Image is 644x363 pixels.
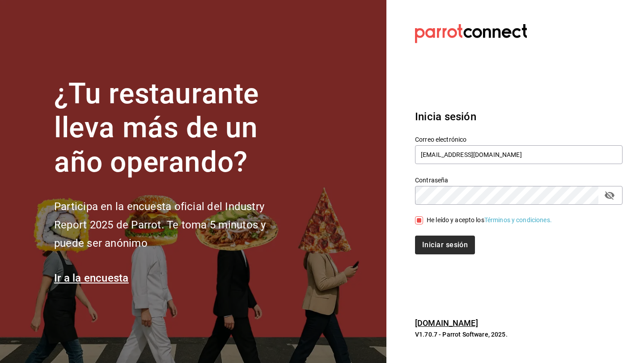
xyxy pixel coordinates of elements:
[484,216,552,224] a: Términos y condiciones.
[54,198,296,252] h2: Participa en la encuesta oficial del Industry Report 2025 de Parrot. Te toma 5 minutos y puede se...
[415,136,623,142] label: Correo electrónico
[415,109,623,125] h3: Inicia sesión
[415,330,623,339] p: V1.70.7 - Parrot Software, 2025.
[415,318,478,328] a: [DOMAIN_NAME]
[415,236,475,254] button: Iniciar sesión
[415,145,623,164] input: Ingresa tu correo electrónico
[602,188,617,203] button: passwordField
[415,177,623,183] label: Contraseña
[54,77,296,180] h1: ¿Tu restaurante lleva más de un año operando?
[54,272,129,284] a: Ir a la encuesta
[427,215,552,225] div: He leído y acepto los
